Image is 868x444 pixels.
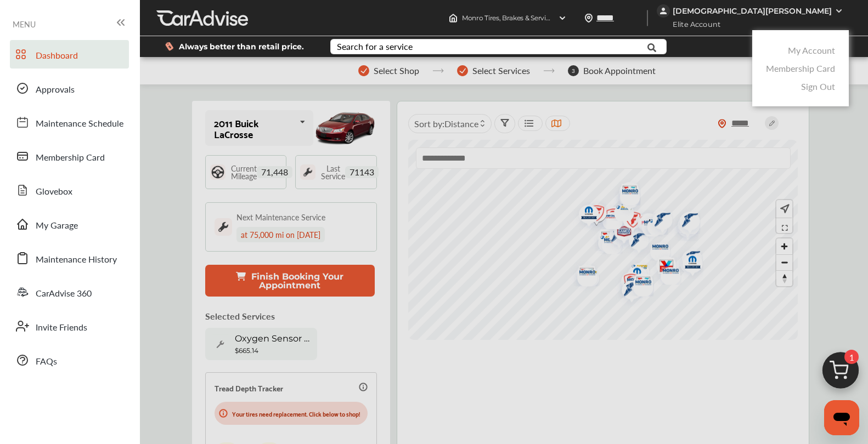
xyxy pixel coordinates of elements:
[10,278,129,306] a: CarAdvise 360
[179,43,304,50] span: Always better than retail price.
[36,321,87,335] span: Invite Friends
[788,44,835,56] a: My Account
[10,176,129,204] a: Glovebox
[824,400,859,435] iframe: Button to launch messaging window
[10,210,129,238] a: My Garage
[36,355,57,369] span: FAQs
[337,42,413,51] div: Search for a service
[766,62,835,75] a: Membership Card
[10,312,129,340] a: Invite Friends
[10,244,129,272] a: Maintenance History
[36,185,72,199] span: Glovebox
[10,74,129,103] a: Approvals
[36,253,117,267] span: Maintenance History
[10,142,129,170] a: Membership Card
[36,287,92,301] span: CarAdvise 360
[36,219,78,233] span: My Garage
[844,350,859,364] span: 1
[36,83,75,97] span: Approvals
[814,347,867,400] img: cart_icon.3d0951e8.svg
[10,346,129,374] a: FAQs
[801,80,835,93] a: Sign Out
[36,151,105,165] span: Membership Card
[13,20,36,29] span: MENU
[36,49,78,63] span: Dashboard
[10,108,129,136] a: Maintenance Schedule
[10,40,129,69] a: Dashboard
[165,42,173,51] img: dollor_label_vector.a70140d1.svg
[36,117,123,131] span: Maintenance Schedule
